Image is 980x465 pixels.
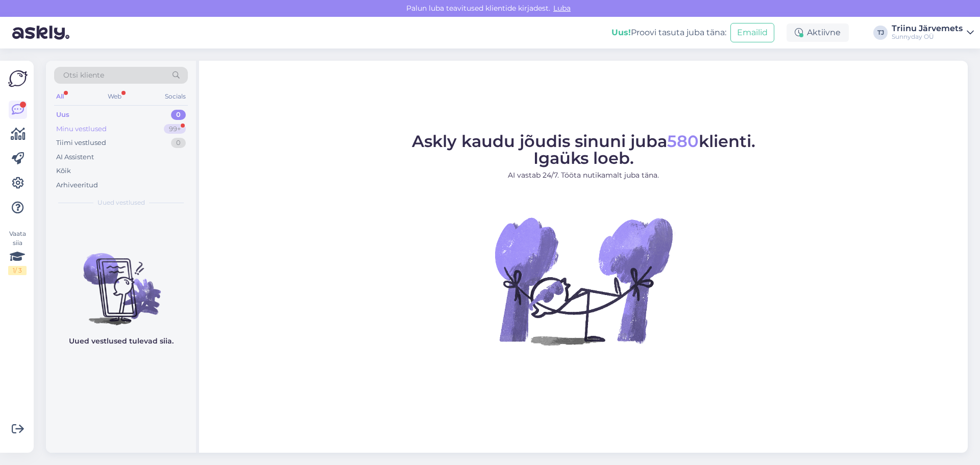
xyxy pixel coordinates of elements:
[8,229,27,275] div: Vaata siia
[8,69,28,88] img: Askly Logo
[63,70,104,81] span: Otsi kliente
[730,23,774,42] button: Emailid
[412,131,755,168] span: Askly kaudu jõudis sinuni juba klienti. Igaüks loeb.
[492,189,675,373] img: No Chat active
[163,90,188,103] div: Socials
[892,25,963,33] div: Triinu Järvemets
[171,110,186,120] div: 0
[56,166,71,176] div: Kõik
[667,131,699,151] span: 580
[56,180,98,190] div: Arhiveeritud
[787,23,849,42] div: Aktiivne
[550,4,574,13] span: Luba
[873,26,888,40] div: TJ
[892,25,974,41] a: Triinu JärvemetsSunnyday OÜ
[46,235,196,327] img: No chats
[164,124,186,134] div: 99+
[611,27,726,39] div: Proovi tasuta juba täna:
[611,28,631,37] b: Uus!
[56,110,69,120] div: Uus
[106,90,124,103] div: Web
[56,138,106,148] div: Tiimi vestlused
[56,124,107,134] div: Minu vestlused
[412,170,755,181] p: AI vastab 24/7. Tööta nutikamalt juba täna.
[56,152,94,162] div: AI Assistent
[892,33,963,41] div: Sunnyday OÜ
[171,138,186,148] div: 0
[69,336,174,347] p: Uued vestlused tulevad siia.
[97,198,145,207] span: Uued vestlused
[54,90,66,103] div: All
[8,266,27,275] div: 1 / 3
